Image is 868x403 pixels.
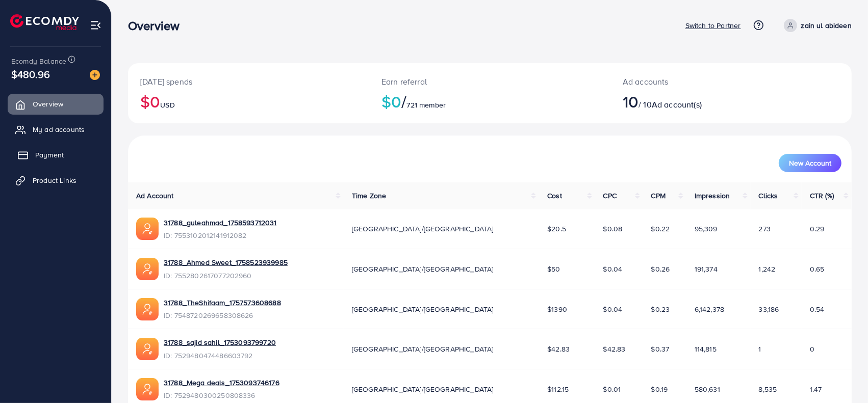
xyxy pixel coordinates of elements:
[695,384,720,394] span: 580,631
[759,384,777,394] span: 8,535
[352,384,494,394] span: [GEOGRAPHIC_DATA]/[GEOGRAPHIC_DATA]
[825,357,860,395] iframe: Chat
[651,304,670,314] span: $0.23
[603,224,623,234] span: $0.08
[136,338,159,360] img: ic-ads-acc.e4c84228.svg
[685,19,741,32] p: Switch to Partner
[810,384,822,394] span: 1.47
[547,224,566,234] span: $20.5
[789,159,831,167] span: New Account
[164,390,279,400] span: ID: 7529480300250808336
[652,99,702,110] span: Ad account(s)
[651,264,670,274] span: $0.26
[35,150,64,160] span: Payment
[695,264,718,274] span: 191,374
[11,56,66,66] span: Ecomdy Balance
[164,230,277,240] span: ID: 7553102012141912082
[90,19,101,31] img: menu
[547,384,569,394] span: $112.15
[381,75,598,88] p: Earn referral
[164,351,276,361] span: ID: 7529480474486603792
[8,94,104,114] a: Overview
[164,298,281,308] a: 31788_TheShifaam_1757573608688
[352,264,494,274] span: [GEOGRAPHIC_DATA]/[GEOGRAPHIC_DATA]
[164,257,288,267] a: 31788_Ahmed Sweet_1758523939985
[352,224,494,234] span: [GEOGRAPHIC_DATA]/[GEOGRAPHIC_DATA]
[810,224,825,234] span: 0.29
[759,264,776,274] span: 1,242
[603,304,623,314] span: $0.04
[90,70,100,80] img: image
[759,344,761,354] span: 1
[8,145,104,165] a: Payment
[810,191,834,201] span: CTR (%)
[164,271,288,281] span: ID: 7552802617077202960
[136,298,159,320] img: ic-ads-acc.e4c84228.svg
[136,378,159,400] img: ic-ads-acc.e4c84228.svg
[547,191,562,201] span: Cost
[128,18,188,33] h3: Overview
[651,191,666,201] span: CPM
[352,344,494,354] span: [GEOGRAPHIC_DATA]/[GEOGRAPHIC_DATA]
[164,218,277,228] a: 31788_guleahmad_1758593712031
[136,218,159,240] img: ic-ads-acc.e4c84228.svg
[651,384,668,394] span: $0.19
[759,304,779,314] span: 33,186
[695,191,730,201] span: Impression
[33,175,76,185] span: Product Links
[401,90,406,113] span: /
[651,224,670,234] span: $0.22
[603,264,623,274] span: $0.04
[164,310,281,320] span: ID: 7548720269658308626
[810,304,825,314] span: 0.54
[810,344,814,354] span: 0
[352,191,386,201] span: Time Zone
[695,344,717,354] span: 114,815
[780,19,852,32] a: zain ul abideen
[779,154,841,172] button: New Account
[352,304,494,314] span: [GEOGRAPHIC_DATA]/[GEOGRAPHIC_DATA]
[759,224,771,234] span: 273
[407,100,446,110] span: 721 member
[547,344,570,354] span: $42.83
[547,264,560,274] span: $50
[603,191,617,201] span: CPC
[164,378,279,388] a: 31788_Mega deals_1753093746176
[33,99,63,109] span: Overview
[140,92,357,111] h2: $0
[651,344,670,354] span: $0.37
[10,14,79,30] img: logo
[623,92,779,111] h2: / 10
[140,75,357,88] p: [DATE] spends
[759,191,778,201] span: Clicks
[160,100,174,110] span: USD
[164,337,276,347] a: 31788_sajid sahil_1753093799720
[623,75,779,88] p: Ad accounts
[33,124,85,135] span: My ad accounts
[136,258,159,280] img: ic-ads-acc.e4c84228.svg
[623,90,639,113] span: 10
[547,304,567,314] span: $1390
[8,119,104,140] a: My ad accounts
[381,92,598,111] h2: $0
[603,384,621,394] span: $0.01
[695,304,724,314] span: 6,142,378
[801,19,852,32] p: zain ul abideen
[810,264,825,274] span: 0.65
[695,224,718,234] span: 95,309
[11,67,50,82] span: $480.96
[603,344,626,354] span: $42.83
[8,170,104,191] a: Product Links
[136,191,174,201] span: Ad Account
